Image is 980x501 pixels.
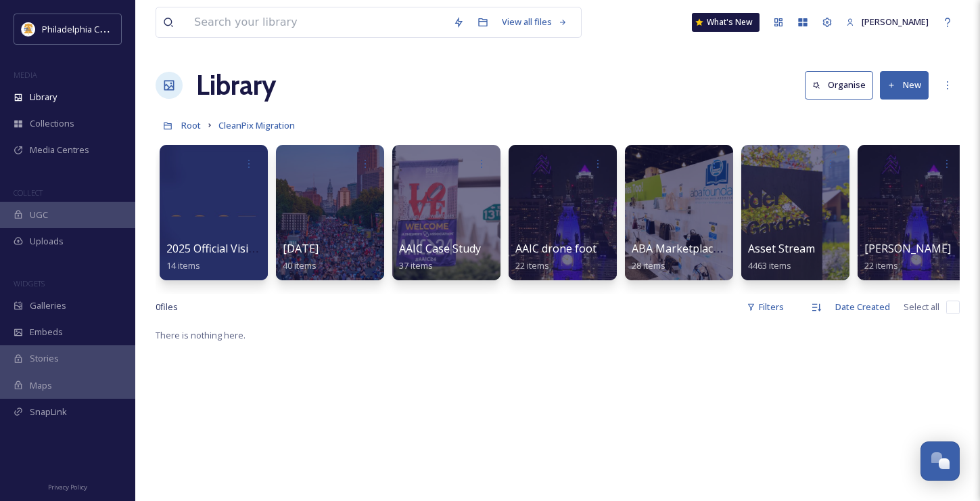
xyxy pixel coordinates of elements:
span: 28 items [632,259,666,271]
a: CleanPix Migration [218,117,295,133]
span: 4463 items [748,259,791,271]
span: AAIC drone footage purple skyline [515,241,690,256]
span: COLLECT [14,188,43,198]
span: Uploads [30,235,64,248]
span: Media Centres [30,144,89,156]
a: Privacy Policy [48,478,87,494]
span: Philadelphia Convention & Visitors Bureau [42,22,213,35]
span: [DATE] [283,241,319,256]
span: 14 items [166,259,200,271]
a: [PERSON_NAME]22 items [864,242,951,271]
span: Select all [904,301,939,313]
span: 22 items [515,259,549,271]
span: Galleries [30,299,66,312]
span: Embeds [30,326,63,339]
button: Organise [805,71,873,99]
a: View all files [495,9,574,35]
span: AAIC Case Study [399,241,481,256]
a: Root [181,117,201,133]
a: [PERSON_NAME] [839,9,935,35]
img: download.jpeg [22,22,35,36]
span: [PERSON_NAME] [862,16,929,28]
span: 37 items [399,259,433,271]
span: Privacy Policy [48,483,87,492]
a: What's New [692,13,760,32]
span: MEDIA [14,70,37,80]
span: WIDGETS [14,278,45,288]
div: Date Created [829,294,897,320]
a: ABA Marketplace 202528 items [632,242,746,271]
span: Collections [30,117,74,130]
span: 0 file s [156,301,178,313]
span: [PERSON_NAME] [864,241,951,256]
a: Library [196,65,276,106]
span: ABA Marketplace 2025 [632,241,746,256]
span: 40 items [283,259,317,271]
a: Asset Stream4463 items [748,242,815,271]
a: 2025 Official Visitors Guide14 items [166,242,301,271]
span: Root [181,119,201,131]
span: 22 items [864,259,898,271]
button: New [880,71,929,99]
span: CleanPix Migration [218,119,295,131]
div: Filters [740,294,791,320]
span: There is nothing here. [156,329,246,341]
span: UGC [30,209,48,221]
span: SnapLink [30,406,67,418]
span: Stories [30,352,59,365]
a: AAIC drone footage purple skyline22 items [515,242,690,271]
span: Maps [30,379,52,392]
a: [DATE]40 items [283,242,319,271]
span: 2025 Official Visitors Guide [166,241,301,256]
a: AAIC Case Study37 items [399,242,481,271]
button: Open Chat [920,441,960,481]
span: Asset Stream [748,241,815,256]
input: Search your library [187,7,446,37]
span: Library [30,91,57,104]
